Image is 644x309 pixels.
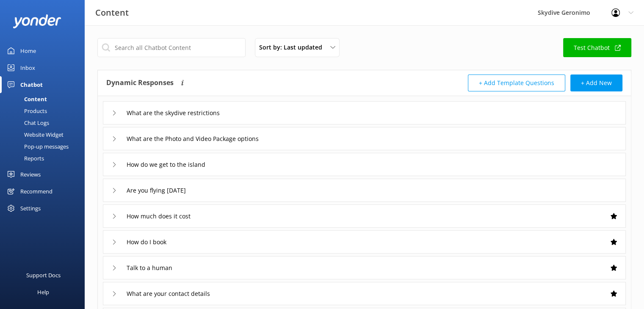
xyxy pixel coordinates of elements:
a: Chat Logs [5,117,85,129]
div: Settings [20,200,41,217]
div: Content [5,93,47,105]
h3: Content [95,6,129,19]
div: Support Docs [26,267,61,284]
div: Recommend [20,183,53,200]
div: Products [5,105,47,117]
div: Reports [5,152,44,164]
div: Help [37,284,49,301]
a: Website Widget [5,129,85,141]
div: Inbox [20,59,35,76]
img: yonder-white-logo.png [13,14,61,28]
button: + Add New [570,74,622,91]
span: Sort by: Last updated [259,43,327,52]
button: + Add Template Questions [468,74,565,91]
a: Content [5,93,85,105]
div: Chatbot [20,76,43,93]
input: Search all Chatbot Content [97,38,246,57]
div: Website Widget [5,129,64,141]
a: Pop-up messages [5,141,85,152]
a: Reports [5,152,85,164]
a: Test Chatbot [563,38,631,57]
div: Pop-up messages [5,141,69,152]
div: Home [20,42,36,59]
div: Chat Logs [5,117,49,129]
a: Products [5,105,85,117]
div: Reviews [20,166,41,183]
h4: Dynamic Responses [106,74,174,91]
